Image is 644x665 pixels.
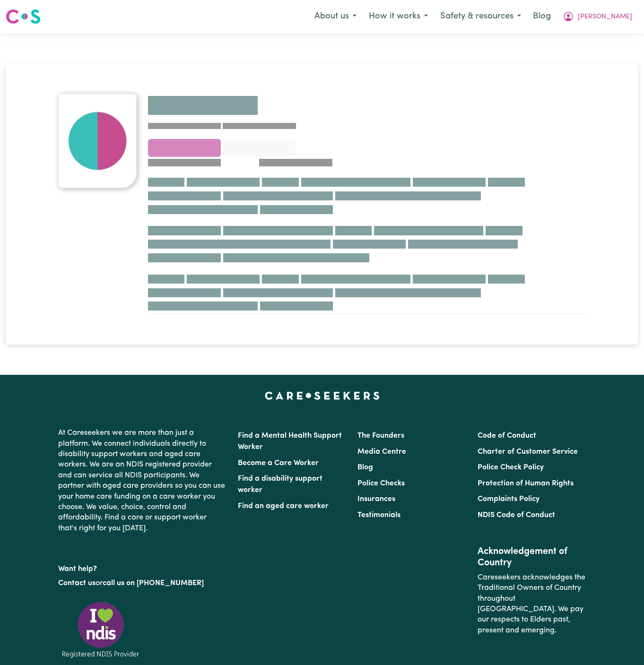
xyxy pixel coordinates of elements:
img: Registered NDIS provider [58,600,143,659]
a: Find an aged care worker [238,502,329,510]
a: Police Check Policy [478,464,544,471]
a: Protection of Human Rights [478,480,574,487]
a: Contact us [58,579,96,587]
a: Blog [357,464,373,471]
a: NDIS Code of Conduct [478,511,555,519]
button: About us [308,7,363,26]
p: or [58,574,226,592]
span: [PERSON_NAME] [578,12,632,22]
a: The Founders [357,432,404,440]
a: Find a Mental Health Support Worker [238,432,342,451]
a: Complaints Policy [478,495,540,503]
img: Careseekers logo [6,8,41,25]
a: Careseekers home page [265,392,380,399]
h2: Acknowledgement of Country [478,546,586,569]
button: Safety & resources [434,7,527,26]
a: Find a disability support worker [238,475,322,494]
p: At Careseekers we are more than just a platform. We connect individuals directly to disability su... [58,424,226,537]
button: How it works [363,7,434,26]
a: Careseekers logo [6,6,41,27]
a: Media Centre [357,448,406,456]
a: Become a Care Worker [238,459,319,467]
a: Charter of Customer Service [478,448,578,456]
a: Blog [527,6,557,27]
a: Police Checks [357,480,405,487]
a: Insurances [357,495,395,503]
a: Code of Conduct [478,432,536,440]
p: Careseekers acknowledges the Traditional Owners of Country throughout [GEOGRAPHIC_DATA]. We pay o... [478,569,586,639]
button: My Account [557,7,638,26]
a: Testimonials [357,511,400,519]
p: Want help? [58,560,226,574]
a: call us on [PHONE_NUMBER] [103,579,204,587]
